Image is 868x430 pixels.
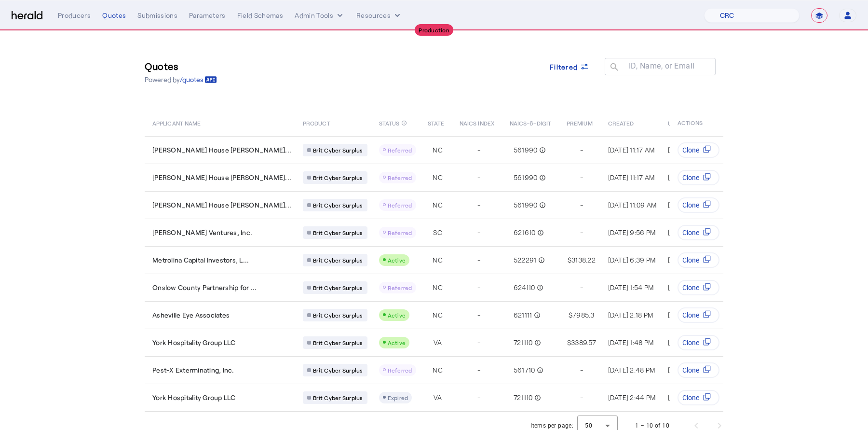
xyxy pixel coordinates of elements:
[542,58,597,75] button: Filtered
[514,283,535,292] span: 624110
[433,310,443,320] span: NC
[682,228,699,237] span: Clone
[580,228,583,237] span: -
[313,201,363,209] span: Brit Cyber Surplus
[152,283,257,292] span: Onslow County Partnership for ...
[514,365,535,375] span: 561710
[567,118,593,127] span: PREMIUM
[580,145,583,155] span: -
[678,390,719,405] button: Clone
[678,252,719,268] button: Clone
[433,255,443,265] span: NC
[668,283,713,291] span: [DATE] 1:55 PM
[180,75,217,84] a: /quotes
[514,255,537,265] span: 522291
[152,310,230,320] span: Asheville Eye Associates
[313,311,363,319] span: Brit Cyber Surplus
[388,229,412,236] span: Referred
[356,11,402,20] button: Resources dropdown menu
[678,197,719,213] button: Clone
[608,173,655,181] span: [DATE] 11:17 AM
[668,201,715,209] span: [DATE] 11:10 AM
[678,335,719,350] button: Clone
[668,338,714,347] span: [DATE] 1:48 PM
[477,338,480,347] span: -
[580,173,583,182] span: -
[678,307,719,323] button: Clone
[629,61,695,70] mat-label: ID, Name, or Email
[313,174,363,181] span: Brit Cyber Surplus
[477,255,480,265] span: -
[313,229,363,236] span: Brit Cyber Surplus
[510,118,551,127] span: NAICS-6-DIGIT
[682,145,699,155] span: Clone
[608,393,656,402] span: [DATE] 2:44 PM
[580,283,583,292] span: -
[189,11,226,20] div: Parameters
[145,75,217,84] p: Powered by
[152,365,234,375] span: Pest-X Exterminating, Inc.
[532,393,541,402] mat-icon: info_outline
[670,109,724,136] th: ACTIONS
[569,310,572,320] span: $
[388,147,412,153] span: Referred
[535,283,543,292] mat-icon: info_outline
[137,11,177,20] div: Submissions
[313,256,363,264] span: Brit Cyber Surplus
[433,283,443,292] span: NC
[532,338,541,347] mat-icon: info_outline
[514,393,533,402] span: 721110
[608,201,657,209] span: [DATE] 11:09 AM
[415,24,453,36] div: Production
[477,310,480,320] span: -
[388,174,412,181] span: Referred
[313,339,363,347] span: Brit Cyber Surplus
[682,393,699,402] span: Clone
[514,338,533,347] span: 721110
[477,228,480,237] span: -
[605,62,621,74] mat-icon: search
[433,200,443,210] span: NC
[678,170,719,185] button: Clone
[145,59,217,73] h3: Quotes
[608,283,654,291] span: [DATE] 1:54 PM
[58,11,91,20] div: Producers
[313,284,363,291] span: Brit Cyber Surplus
[668,146,715,154] span: [DATE] 11:19 AM
[682,365,699,375] span: Clone
[152,200,291,210] span: [PERSON_NAME] House [PERSON_NAME]...
[668,366,715,374] span: [DATE] 2:48 PM
[12,11,42,20] img: Herald Logo
[477,283,480,292] span: -
[668,228,716,236] span: [DATE] 9:56 PM
[682,310,699,320] span: Clone
[388,257,406,264] span: Active
[608,311,653,319] span: [DATE] 2:18 PM
[313,146,363,154] span: Brit Cyber Surplus
[477,145,480,155] span: -
[571,255,596,265] span: 3138.22
[460,118,494,127] span: NAICS INDEX
[608,256,656,264] span: [DATE] 6:39 PM
[401,118,407,128] mat-icon: info_outline
[608,146,655,154] span: [DATE] 11:17 AM
[532,310,541,320] mat-icon: info_outline
[682,200,699,210] span: Clone
[102,11,126,20] div: Quotes
[514,173,538,182] span: 561990
[152,338,236,347] span: York Hospitality Group LLC
[388,394,408,401] span: Expired
[537,200,546,210] mat-icon: info_outline
[388,202,412,208] span: Referred
[678,225,719,240] button: Clone
[536,255,545,265] mat-icon: info_outline
[580,200,583,210] span: -
[535,228,544,237] mat-icon: info_outline
[145,109,854,412] table: Table view of all quotes submitted by your platform
[477,365,480,375] span: -
[388,339,406,346] span: Active
[668,393,712,402] span: [DATE] 1:01 AM
[537,173,546,182] mat-icon: info_outline
[514,145,538,155] span: 561990
[608,228,656,236] span: [DATE] 9:56 PM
